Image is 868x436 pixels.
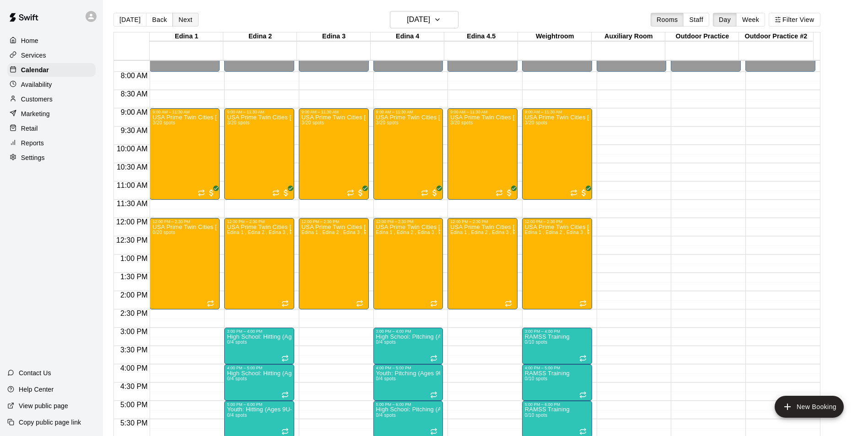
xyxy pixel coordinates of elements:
span: 8:00 AM [119,72,150,80]
div: Marketing [7,107,96,121]
a: Calendar [7,63,96,77]
p: Marketing [21,109,50,118]
p: Help Center [19,385,54,394]
span: 3/20 spots filled [152,120,175,125]
span: 0/4 spots filled [227,376,247,381]
span: Edina 1 , Edina 2 , Edina 3 , Edina 4 , Weightroom , Edina 4.5 [376,230,511,235]
div: Edina 4.5 [444,32,518,41]
div: 3:00 PM – 4:00 PM [227,329,291,334]
div: 12:00 PM – 2:30 PM [376,219,441,224]
span: Recurring event [347,189,354,197]
a: Settings [7,151,96,165]
div: 9:00 AM – 11:30 AM: USA Prime Twin Cities MEA Camp 9u-11u [373,108,443,200]
div: 3:00 PM – 4:00 PM: High School: Hitting (Ages 14U-18U) [224,328,294,364]
div: 5:00 PM – 6:00 PM [376,402,441,407]
div: 5:00 PM – 6:00 PM [227,402,291,407]
span: Recurring event [505,300,512,307]
a: Home [7,34,96,48]
div: Outdoor Practice [665,32,739,41]
span: Edina 1 , Edina 2 , Edina 3 , Edina 4 , Weightroom , Edina 4.5 [525,230,659,235]
span: 0/4 spots filled [376,413,396,418]
span: 3/20 spots filled [450,120,473,125]
span: 3/20 spots filled [525,120,547,125]
span: Recurring event [430,391,437,399]
a: Retail [7,122,96,135]
span: Recurring event [207,300,214,307]
span: 0/4 spots filled [227,340,247,345]
span: Recurring event [430,428,437,435]
p: Retail [21,124,38,133]
span: All customers have paid [207,188,216,197]
button: [DATE] [390,11,458,28]
div: 4:00 PM – 5:00 PM [227,366,291,370]
div: Outdoor Practice #2 [739,32,813,41]
span: 9:30 AM [119,127,150,134]
p: View public page [19,401,68,410]
span: 1:00 PM [118,255,150,262]
div: Weightroom [518,32,592,41]
span: Recurring event [579,355,587,362]
span: Edina 1 , Edina 2 , Edina 3 , Edina 4 , Weightroom , Edina 4.5 [450,230,585,235]
button: Staff [683,13,709,27]
span: 3/20 spots filled [227,120,249,125]
div: 9:00 AM – 11:30 AM: USA Prime Twin Cities MEA Camp 9u-11u [522,108,592,200]
div: 5:00 PM – 6:00 PM [525,402,589,407]
button: Week [736,13,765,27]
span: 0/10 spots filled [525,413,547,418]
div: 12:00 PM – 2:30 PM: USA Prime Twin Cities MEA Camp 12U-14U [299,218,369,309]
span: 12:30 PM [114,236,150,244]
div: 12:00 PM – 2:30 PM [525,219,589,224]
div: Edina 3 [297,32,371,41]
div: 9:00 AM – 11:30 AM: USA Prime Twin Cities MEA Camp 9u-11u [224,108,294,200]
span: Edina 1 , Edina 2 , Edina 3 , Edina 4 , Weightroom , Edina 4.5 [302,230,436,235]
p: Home [21,36,38,45]
button: add [775,396,844,418]
div: 9:00 AM – 11:30 AM [302,110,366,114]
div: 3:00 PM – 4:00 PM: RAMSS Training [522,328,592,364]
span: 2:30 PM [118,309,150,317]
div: 9:00 AM – 11:30 AM [152,110,217,114]
button: Rooms [651,13,684,27]
span: Recurring event [272,189,280,197]
div: 4:00 PM – 5:00 PM: Youth: Pitching (Ages 9U-13U) [373,364,443,401]
a: Reports [7,136,96,150]
div: 12:00 PM – 2:30 PM: USA Prime Twin Cities MEA Camp 12U-14U [373,218,443,309]
a: Availability [7,78,96,91]
p: Contact Us [19,368,51,378]
div: 4:00 PM – 5:00 PM [376,366,441,370]
span: Recurring event [579,428,587,435]
div: Auxiliary Room [592,32,665,41]
div: 12:00 PM – 2:30 PM: USA Prime Twin Cities MEA Camp 12U-14U [447,218,518,309]
button: Back [146,13,173,27]
div: 4:00 PM – 5:00 PM [525,366,589,370]
p: Settings [21,153,45,162]
a: Services [7,48,96,62]
span: Recurring event [198,189,205,197]
div: Edina 4 [371,32,444,41]
span: 1:30 PM [118,273,150,281]
p: Calendar [21,65,49,74]
span: 0/4 spots filled [227,413,247,418]
p: Availability [21,80,52,89]
div: 3:00 PM – 4:00 PM: High School: Pitching (Ages 14U-18U) [373,328,443,364]
div: 4:00 PM – 5:00 PM: High School: Hitting (Ages 14U-18U) [224,364,294,401]
p: Copy public page link [19,418,81,427]
span: Recurring event [579,391,587,399]
p: Services [21,51,46,60]
div: 9:00 AM – 11:30 AM [227,110,291,114]
span: 0/4 spots filled [376,376,396,381]
div: 9:00 AM – 11:30 AM [376,110,441,114]
span: 9:00 AM [119,108,150,116]
span: Recurring event [281,428,289,435]
a: Customers [7,92,96,106]
span: 4:30 PM [118,383,150,390]
div: Edina 2 [223,32,297,41]
span: Recurring event [430,300,437,307]
div: 12:00 PM – 2:30 PM [152,219,217,224]
button: Filter View [769,13,820,27]
button: Day [713,13,737,27]
span: 12:00 PM [114,218,150,226]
